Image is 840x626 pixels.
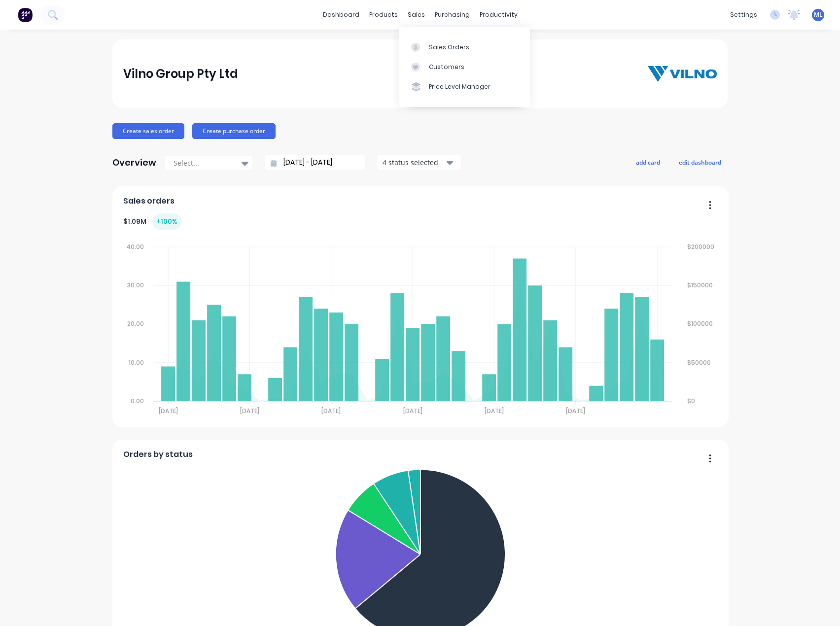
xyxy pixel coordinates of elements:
button: edit dashboard [672,156,728,169]
tspan: $50000 [688,358,711,367]
tspan: 20.00 [127,320,143,328]
tspan: $150000 [688,281,713,289]
tspan: $200000 [688,243,715,251]
div: + 100 % [152,213,181,230]
div: $ 1.09M [123,213,181,230]
div: Overview [112,153,156,173]
button: Create purchase order [192,123,276,139]
a: dashboard [318,7,364,22]
a: Sales Orders [399,37,530,57]
tspan: [DATE] [158,407,177,415]
div: productivity [475,7,523,22]
tspan: [DATE] [403,407,422,415]
div: Price Level Manager [429,82,490,91]
tspan: $100000 [688,320,713,328]
span: ML [814,10,823,19]
tspan: [DATE] [321,407,341,415]
span: Sales orders [123,195,175,207]
tspan: 10.00 [128,358,143,367]
tspan: 40.00 [126,243,143,251]
div: Vilno Group Pty Ltd [123,64,238,84]
tspan: 0.00 [130,397,143,405]
tspan: 30.00 [127,281,143,289]
div: 4 status selected [383,157,445,168]
div: sales [403,7,430,22]
button: 4 status selected [377,155,461,170]
div: Sales Orders [429,43,469,52]
span: Orders by status [123,449,193,460]
tspan: [DATE] [485,407,504,415]
div: products [364,7,403,22]
button: add card [630,156,666,169]
a: Customers [399,57,530,77]
img: Factory [18,7,33,22]
img: Vilno Group Pty Ltd [648,66,717,82]
div: purchasing [430,7,475,22]
div: Customers [429,63,464,71]
a: Price Level Manager [399,77,530,97]
button: Create sales order [112,123,184,139]
tspan: [DATE] [240,407,259,415]
tspan: $0 [688,397,696,405]
div: settings [725,7,762,22]
tspan: [DATE] [566,407,586,415]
